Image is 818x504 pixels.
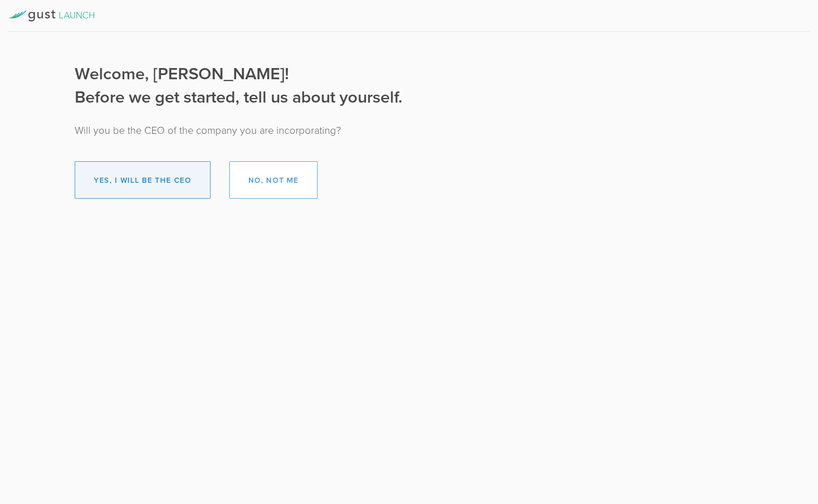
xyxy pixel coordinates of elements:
[75,86,402,109] div: Before we get started, tell us about yourself.
[771,431,818,476] div: Widget de chat
[75,161,211,199] button: Yes, I will be the CEO
[771,431,818,476] iframe: Chat Widget
[75,62,402,86] div: Welcome, [PERSON_NAME]!
[229,161,318,199] button: No, not me
[75,123,402,138] div: Will you be the CEO of the company you are incorporating?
